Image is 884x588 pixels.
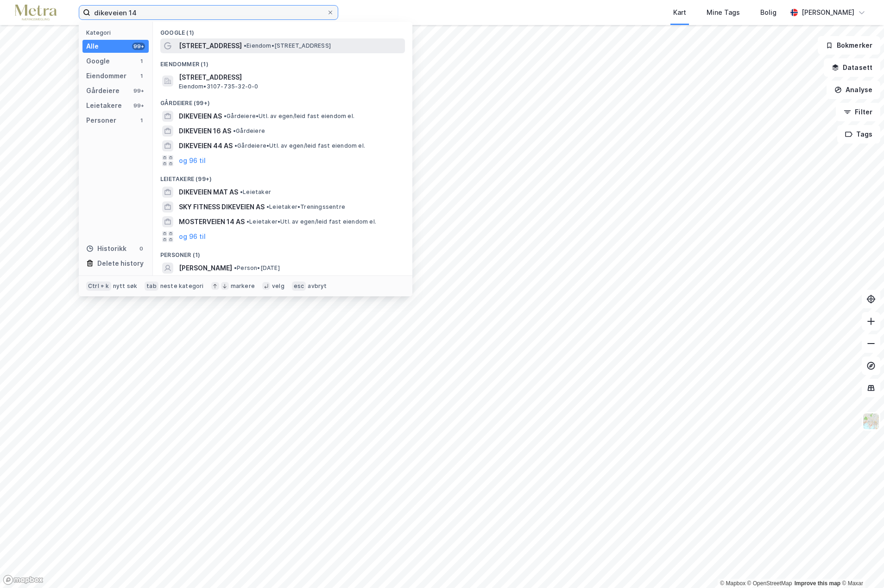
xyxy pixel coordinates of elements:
[160,282,204,290] div: neste kategori
[179,201,265,213] span: SKY FITNESS DIKEVEIEN AS
[179,187,238,198] span: DIKEVEIEN MAT AS
[224,113,227,119] span: •
[233,127,236,134] span: •
[179,72,401,83] span: [STREET_ADDRESS]
[673,7,686,18] div: Kart
[138,117,145,124] div: 1
[153,244,412,261] div: Personer (1)
[86,100,122,111] div: Leietakere
[244,42,246,49] span: •
[233,127,265,135] span: Gårdeiere
[86,41,99,52] div: Alle
[86,243,126,254] div: Historikk
[231,282,255,290] div: markere
[113,282,138,290] div: nytt søk
[240,188,243,195] span: •
[795,580,840,587] a: Improve this map
[244,42,331,50] span: Eiendom • [STREET_ADDRESS]
[272,282,284,290] div: velg
[90,6,327,19] input: Søk på adresse, matrikkel, gårdeiere, leietakere eller personer
[138,72,145,80] div: 1
[86,56,110,67] div: Google
[308,282,327,290] div: avbryt
[246,218,376,225] span: Leietaker • Utl. av egen/leid fast eiendom el.
[132,87,145,94] div: 99+
[224,113,354,120] span: Gårdeiere • Utl. av egen/leid fast eiendom el.
[838,544,884,588] iframe: Chat Widget
[838,544,884,588] div: Kontrollprogram for chat
[15,5,57,21] img: metra-logo.256734c3b2bbffee19d4.png
[234,264,280,272] span: Person • [DATE]
[153,22,412,38] div: Google (1)
[802,7,854,18] div: [PERSON_NAME]
[707,7,740,18] div: Mine Tags
[266,203,269,210] span: •
[153,53,412,70] div: Eiendommer (1)
[234,142,365,150] span: Gårdeiere • Utl. av egen/leid fast eiendom el.
[818,36,880,55] button: Bokmerker
[179,40,242,51] span: [STREET_ADDRESS]
[86,281,111,291] div: Ctrl + k
[827,81,880,99] button: Analyse
[145,281,158,291] div: tab
[824,58,880,77] button: Datasett
[760,7,777,18] div: Bolig
[3,575,44,585] a: Mapbox homepage
[179,155,206,166] button: og 96 til
[132,43,145,50] div: 99+
[234,264,237,271] span: •
[836,103,880,121] button: Filter
[246,218,249,225] span: •
[179,83,259,90] span: Eiendom • 3107-735-32-0-0
[747,580,792,587] a: OpenStreetMap
[837,125,880,144] button: Tags
[138,57,145,65] div: 1
[86,115,116,126] div: Personer
[179,216,245,227] span: MOSTERVEIEN 14 AS
[720,580,745,587] a: Mapbox
[138,245,145,252] div: 0
[86,29,149,36] div: Kategori
[179,140,233,151] span: DIKEVEIEN 44 AS
[179,125,231,137] span: DIKEVEIEN 16 AS
[292,281,306,291] div: esc
[266,203,345,211] span: Leietaker • Treningssentre
[97,258,144,269] div: Delete history
[153,168,412,185] div: Leietakere (99+)
[240,188,271,196] span: Leietaker
[234,142,237,149] span: •
[179,263,232,274] span: [PERSON_NAME]
[153,92,412,109] div: Gårdeiere (99+)
[179,111,222,122] span: DIKEVEIEN AS
[86,85,120,96] div: Gårdeiere
[132,102,145,109] div: 99+
[862,413,880,430] img: Z
[179,231,206,242] button: og 96 til
[86,70,126,81] div: Eiendommer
